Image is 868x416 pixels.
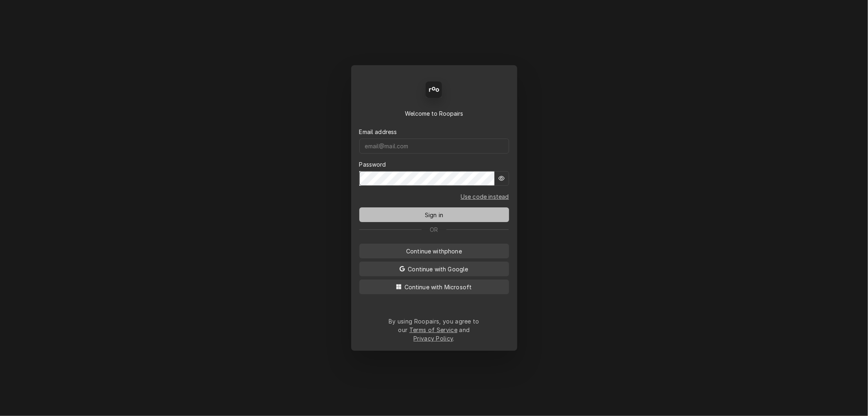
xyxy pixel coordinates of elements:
[359,225,509,234] div: Or
[369,86,386,94] span: Back
[359,262,509,276] button: Continue with Google
[409,326,457,333] a: Terms of Service
[359,160,386,169] label: Password
[359,280,509,294] button: Continue with Microsoft
[359,128,397,136] label: Email address
[359,139,509,154] input: email@mail.com
[359,244,509,258] button: Continue withphone
[423,211,445,219] span: Sign in
[413,335,453,342] a: Privacy Policy
[359,109,509,118] div: Welcome to Roopairs
[461,192,509,201] a: Go to Email and code form
[359,207,509,222] button: Sign in
[403,283,474,291] span: Continue with Microsoft
[406,265,470,273] span: Continue with Google
[404,247,464,255] span: Continue with phone
[389,317,480,343] div: By using Roopairs, you agree to our and .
